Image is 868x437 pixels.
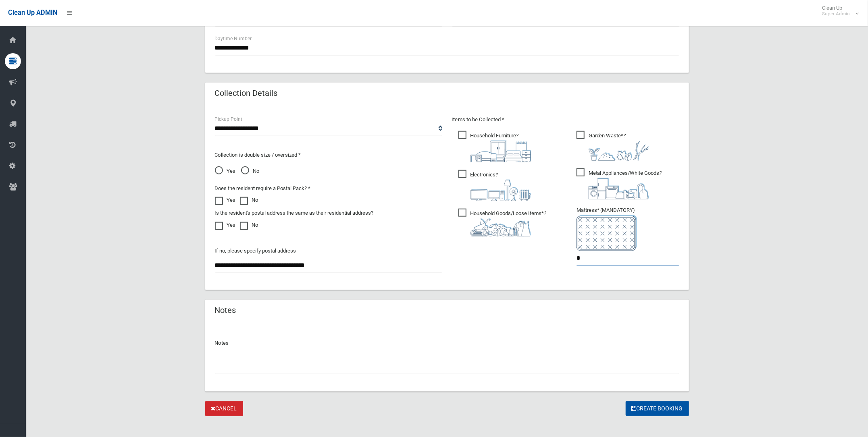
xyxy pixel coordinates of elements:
label: If no, please specify postal address [215,246,296,256]
a: Cancel [205,401,243,416]
span: Mattress* (MANDATORY) [577,207,679,251]
span: Household Furniture [458,131,531,162]
p: Collection is double size / oversized * [215,150,442,160]
i: ? [470,133,531,162]
label: No [240,195,258,205]
img: e7408bece873d2c1783593a074e5cb2f.png [577,215,637,251]
p: Items to be Collected * [452,115,679,124]
span: Garden Waste* [577,131,649,161]
i: ? [470,172,531,201]
label: Does the resident require a Postal Pack? * [215,184,311,193]
img: b13cc3517677393f34c0a387616ef184.png [470,218,531,236]
img: 394712a680b73dbc3d2a6a3a7ffe5a07.png [470,180,531,201]
span: Electronics [458,170,531,201]
span: Metal Appliances/White Goods [577,168,662,199]
header: Collection Details [205,85,287,101]
i: ? [589,170,662,199]
span: Yes [215,166,236,176]
span: No [241,166,260,176]
header: Notes [205,302,246,318]
label: Yes [215,220,236,230]
span: Clean Up ADMIN [8,9,57,17]
img: 4fd8a5c772b2c999c83690221e5242e0.png [589,141,649,161]
button: Create Booking [626,401,689,416]
i: ? [470,210,547,236]
i: ? [589,133,649,161]
img: aa9efdbe659d29b613fca23ba79d85cb.png [470,141,531,162]
span: Household Goods/Loose Items* [458,209,547,236]
span: Clean Up [818,5,858,17]
label: Yes [215,195,236,205]
small: Super Admin [822,11,850,17]
label: Is the resident's postal address the same as their residential address? [215,208,374,218]
p: Notes [215,338,679,348]
img: 36c1b0289cb1767239cdd3de9e694f19.png [589,178,649,199]
label: No [240,220,258,230]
